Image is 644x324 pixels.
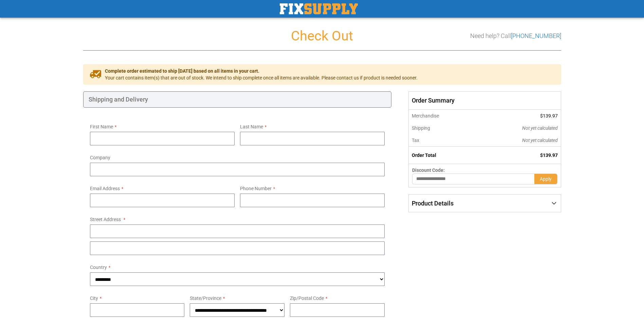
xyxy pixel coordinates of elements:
span: Company [90,155,110,160]
button: Apply [534,174,557,184]
span: Shipping [412,125,430,131]
span: Last Name [240,124,263,129]
span: Product Details [412,200,454,207]
span: Zip/Postal Code [290,295,324,301]
span: City [90,295,98,301]
span: Phone Number [240,186,272,191]
span: Street Address [90,217,121,222]
h1: Check Out [83,29,561,43]
a: [PHONE_NUMBER] [511,32,561,39]
th: Tax [409,134,476,147]
span: Country [90,265,107,270]
span: Not yet calculated [522,138,558,143]
span: Your cart contains item(s) that are out of stock. We intend to ship complete once all items are a... [105,74,418,81]
img: Fix Industrial Supply [280,3,358,14]
span: Discount Code: [412,167,445,173]
span: First Name [90,124,113,129]
span: Apply [540,176,552,182]
span: Not yet calculated [522,125,558,131]
span: $139.97 [540,152,558,158]
th: Merchandise [409,110,476,122]
h3: Need help? Call [470,33,561,39]
span: State/Province [190,295,221,301]
a: store logo [280,3,358,14]
span: $139.97 [540,113,558,119]
strong: Order Total [412,152,436,158]
div: Shipping and Delivery [83,91,392,108]
span: Complete order estimated to ship [DATE] based on all items in your cart. [105,68,418,74]
span: Email Address [90,186,120,191]
span: Order Summary [408,91,561,110]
